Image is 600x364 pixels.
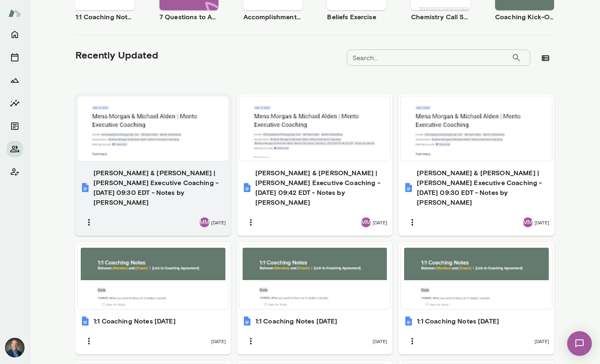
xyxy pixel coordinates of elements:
img: 1:1 Coaching Notes July 31, 2025 [80,316,90,326]
img: 1:1 Coaching Notes July 11, 2025 [242,316,252,326]
div: MM [523,217,533,227]
button: Documents [7,118,23,134]
div: MM [200,217,209,227]
span: [DATE] [211,219,226,226]
img: Mena Morgan & Michael Alden | Mento Executive Coaching - 2025/09/19 09:42 EDT - Notes by Gemini [242,183,252,192]
h6: Coaching Kick-Off | Coaching Agreement [495,12,554,22]
img: 1:1 Coaching Notes June 27, 2025 [404,316,414,326]
img: Michael Alden [5,338,25,357]
img: Mento [8,5,21,21]
span: [DATE] [373,219,387,226]
img: Mena Morgan & Michael Alden | Mento Executive Coaching - 2025/09/19 09:30 EDT - Notes by Gemini [80,183,90,192]
h6: Beliefs Exercise [327,12,386,22]
span: [DATE] [373,338,387,344]
h6: 1:1 Coaching Notes [75,12,134,22]
h6: [PERSON_NAME] & [PERSON_NAME] | [PERSON_NAME] Executive Coaching - [DATE] 09:30 EDT - Notes by [P... [93,168,226,207]
h6: [PERSON_NAME] & [PERSON_NAME] | [PERSON_NAME] Executive Coaching - [DATE] 09:30 EDT - Notes by [P... [417,168,549,207]
span: [DATE] [534,338,549,344]
button: Sessions [7,49,23,66]
h6: 7 Questions to Achieving Your Goals [159,12,218,22]
h6: 1:1 Coaching Notes [DATE] [93,316,176,326]
h5: Recently Updated [75,48,158,61]
h6: Accomplishment Tracker [243,12,302,22]
h6: [PERSON_NAME] & [PERSON_NAME] | [PERSON_NAME] Executive Coaching - [DATE] 09:42 EDT - Notes by [P... [255,168,388,207]
h6: Chemistry Call Self-Assessment [Coaches only] [411,12,470,22]
button: Client app [7,164,23,180]
img: Mena Morgan & Michael Alden | Mento Executive Coaching - 2025/09/05 09:30 EDT - Notes by Gemini [404,183,414,192]
span: [DATE] [211,338,226,344]
button: Members [7,141,23,157]
span: [DATE] [534,219,549,226]
h6: 1:1 Coaching Notes [DATE] [255,316,338,326]
div: MM [361,217,371,227]
button: Growth Plan [7,72,23,88]
button: Insights [7,95,23,111]
button: Home [7,26,23,43]
h6: 1:1 Coaching Notes [DATE] [417,316,499,326]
